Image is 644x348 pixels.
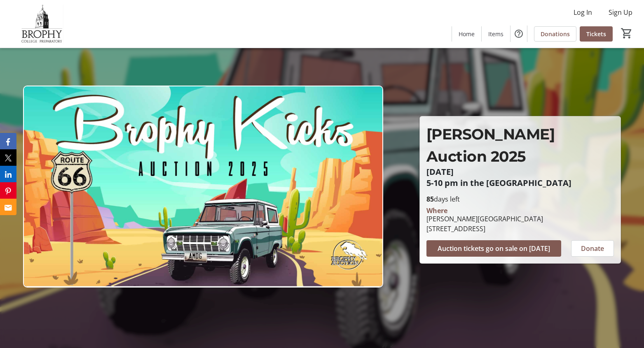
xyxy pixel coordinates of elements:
button: Sign Up [602,6,639,19]
button: Cart [619,26,634,41]
a: Donations [534,26,576,42]
img: Brophy College Preparatory 's Logo [5,3,78,44]
div: Where [426,207,447,214]
button: Donate [571,240,614,257]
span: Home [459,30,475,38]
span: Donations [541,30,570,38]
button: Log In [567,6,599,19]
p: days left [426,194,614,204]
button: Auction tickets go on sale on [DATE] [426,240,561,257]
span: Log In [574,7,592,17]
span: Auction tickets go on sale on [DATE] [438,244,550,253]
p: [DATE] [426,167,614,176]
img: Campaign CTA Media Photo [23,86,383,288]
span: [PERSON_NAME] Auction 2025 [426,125,555,165]
span: Sign Up [609,7,632,17]
div: [PERSON_NAME][GEOGRAPHIC_DATA] [426,214,543,224]
span: 85 [426,195,434,204]
p: 5-10 pm in the [GEOGRAPHIC_DATA] [426,179,614,188]
span: Donate [581,244,604,253]
span: Items [488,30,503,38]
a: Home [452,26,481,42]
button: Help [511,26,527,42]
a: Tickets [580,26,613,42]
div: [STREET_ADDRESS] [426,224,543,234]
span: Tickets [586,30,606,38]
a: Items [482,26,510,42]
